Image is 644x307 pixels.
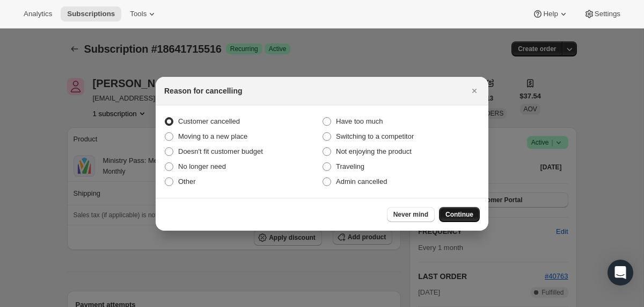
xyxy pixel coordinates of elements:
[336,117,383,125] span: Have too much
[164,85,242,96] h2: Reason for cancelling
[130,10,147,18] span: Tools
[336,147,412,155] span: Not enjoying the product
[178,132,247,140] span: Moving to a new place
[178,147,263,155] span: Doesn't fit customer budget
[123,6,164,22] button: Tools
[17,6,58,22] button: Analytics
[336,132,414,140] span: Switching to a competitor
[61,6,121,22] button: Subscriptions
[577,6,627,22] button: Settings
[336,177,387,185] span: Admin cancelled
[393,210,428,219] span: Never mind
[595,10,620,18] span: Settings
[526,6,575,22] button: Help
[467,83,482,98] button: Close
[439,207,480,222] button: Continue
[178,162,226,170] span: No longer need
[387,207,435,222] button: Never mind
[336,162,364,170] span: Traveling
[543,10,558,18] span: Help
[178,117,240,125] span: Customer cancelled
[178,177,196,185] span: Other
[67,10,115,18] span: Subscriptions
[24,10,52,18] span: Analytics
[445,210,473,219] span: Continue
[608,260,633,285] div: Open Intercom Messenger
